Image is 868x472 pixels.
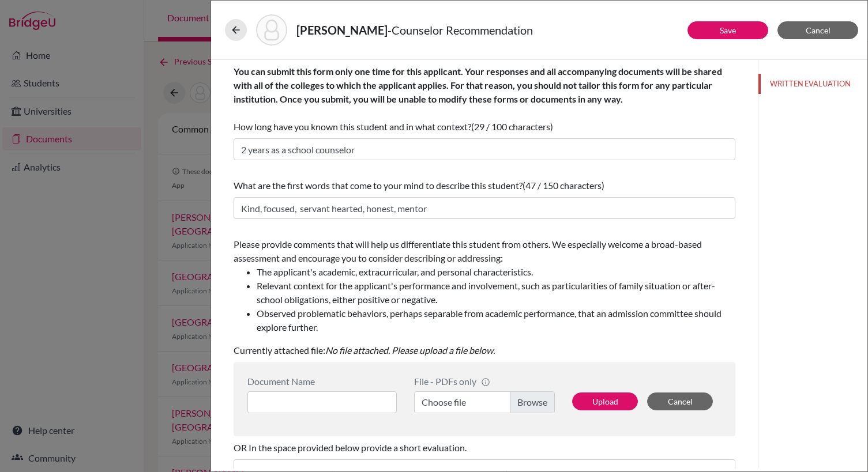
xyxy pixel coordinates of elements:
i: No file attached. Please upload a file below. [325,345,495,356]
span: - Counselor Recommendation [388,23,533,37]
span: How long have you known this student and in what context? [234,66,722,132]
span: info [481,377,490,387]
label: Choose file [414,391,555,413]
button: Cancel [647,392,713,410]
div: Currently attached file: [234,233,735,362]
div: File - PDFs only [414,376,555,387]
span: Please provide comments that will help us differentiate this student from others. We especially w... [234,239,735,334]
div: Document Name [247,376,397,387]
b: You can submit this form only one time for this applicant. Your responses and all accompanying do... [234,66,722,104]
span: What are the first words that come to your mind to describe this student? [234,180,523,191]
strong: [PERSON_NAME] [296,23,388,37]
li: The applicant's academic, extracurricular, and personal characteristics. [257,265,735,279]
span: OR In the space provided below provide a short evaluation. [234,442,467,453]
li: Relevant context for the applicant's performance and involvement, such as particularities of fami... [257,279,735,307]
button: WRITTEN EVALUATION [758,74,867,94]
span: (47 / 150 characters) [523,180,604,191]
li: Observed problematic behaviors, perhaps separable from academic performance, that an admission co... [257,307,735,334]
button: Upload [572,392,638,410]
span: (29 / 100 characters) [471,121,553,132]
